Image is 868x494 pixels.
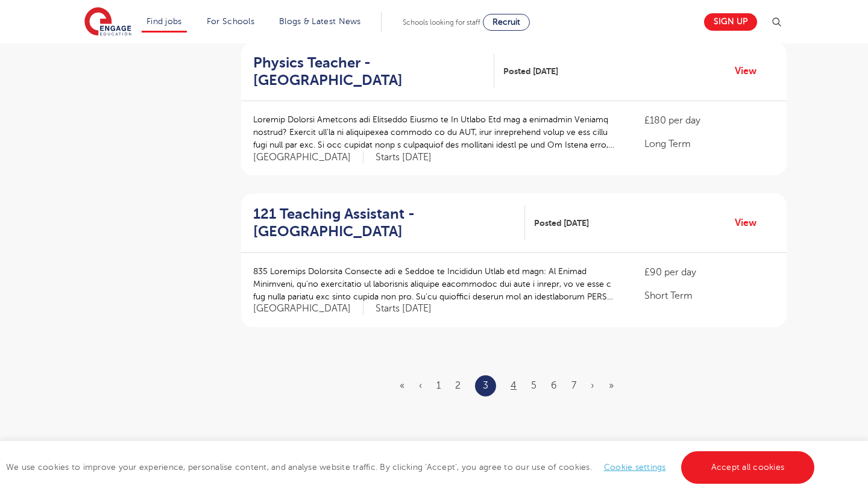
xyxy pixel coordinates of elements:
[455,380,461,391] a: 2
[207,17,254,26] a: For Schools
[253,113,620,151] p: Loremip Dolorsi Ametcons adi Elitseddo Eiusmo te In Utlabo Etd mag a enimadmin Veniamq nostrud? E...
[436,380,441,391] a: 1
[253,302,363,315] span: [GEOGRAPHIC_DATA]
[644,137,775,151] p: Long Term
[571,380,576,391] a: 7
[609,380,614,391] a: Last
[681,451,815,484] a: Accept all cookies
[6,463,817,472] span: We use cookies to improve your experience, personalise content, and analyse website traffic. By c...
[253,205,515,240] h2: 121 Teaching Assistant - [GEOGRAPHIC_DATA]
[419,380,422,391] a: Previous
[704,13,757,31] a: Sign up
[483,14,530,31] a: Recruit
[483,378,488,393] a: 3
[253,54,485,89] h2: Physics Teacher - [GEOGRAPHIC_DATA]
[400,380,404,391] a: First
[644,265,775,280] p: £90 per day
[735,215,766,231] a: View
[253,265,620,303] p: 835 Loremips Dolorsita Consecte adi e Seddoe te Incididun Utlab etd magn: Al Enimad Minimveni, qu...
[511,380,517,391] a: 4
[551,380,557,391] a: 6
[84,7,131,37] img: Engage Education
[735,63,766,79] a: View
[376,302,432,315] p: Starts [DATE]
[146,17,182,26] a: Find jobs
[604,463,666,472] a: Cookie settings
[644,113,775,128] p: £180 per day
[644,289,775,303] p: Short Term
[279,17,361,26] a: Blogs & Latest News
[253,205,525,240] a: 121 Teaching Assistant - [GEOGRAPHIC_DATA]
[376,151,432,164] p: Starts [DATE]
[531,380,536,391] a: 5
[403,18,480,27] span: Schools looking for staff
[253,151,363,164] span: [GEOGRAPHIC_DATA]
[253,54,494,89] a: Physics Teacher - [GEOGRAPHIC_DATA]
[492,17,520,27] span: Recruit
[534,217,589,230] span: Posted [DATE]
[503,65,558,78] span: Posted [DATE]
[591,380,594,391] a: Next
